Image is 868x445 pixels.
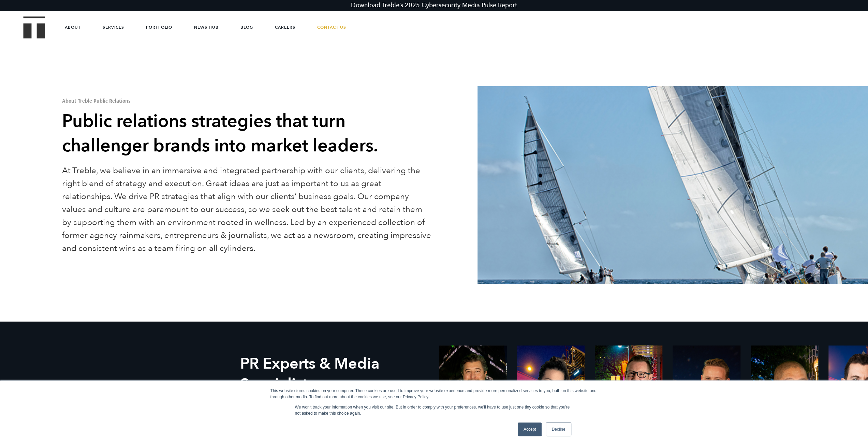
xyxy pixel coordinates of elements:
a: About [65,17,81,38]
a: Contact Us [317,17,346,38]
h2: Public relations strategies that turn challenger brands into market leaders. [62,109,432,158]
img: Treble logo [24,16,45,38]
a: Careers [275,17,295,38]
h2: PR Experts & Media Specialists [240,354,429,395]
h1: About Treble Public Relations [62,98,432,103]
a: Blog [240,17,253,38]
a: Services [103,17,124,38]
p: At Treble, we believe in an immersive and integrated partnership with our clients, delivering the... [62,164,432,255]
div: This website stores cookies on your computer. These cookies are used to improve your website expe... [270,388,598,400]
a: Treble Homepage [24,17,44,38]
p: We won't track your information when you visit our site. But in order to comply with your prefere... [295,404,573,416]
a: Decline [546,422,571,436]
a: Portfolio [146,17,172,38]
a: Accept [518,422,542,436]
a: News Hub [194,17,219,38]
